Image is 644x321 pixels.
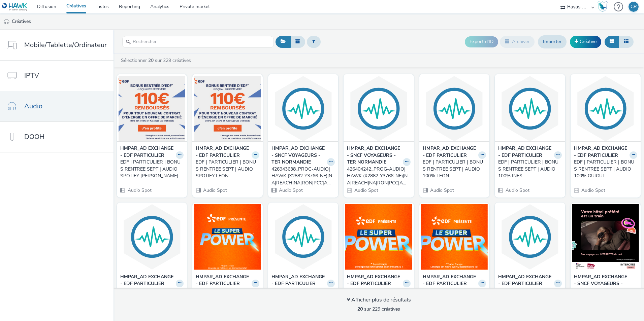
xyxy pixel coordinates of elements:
strong: 20 [357,306,363,312]
img: EDF | PARTICULIER | BONUS RENTREE SEPT | AUDIO 100% ELSA visual [119,204,185,270]
span: IPTV [24,71,39,80]
a: EDF | PARTICULIER | AVENGERS AOUT | AUDIO DEEZER [196,287,259,308]
button: Grille [605,36,619,47]
strong: HMPAR_AD EXCHANGE - SNCF VOYAGEURS - INTERCITES & TGV INOUI [GEOGRAPHIC_DATA] [574,274,628,308]
div: EDF | PARTICULIER | AVENGERS AOUT | AUDIO 100% v2 [271,287,332,308]
strong: HMPAR_AD EXCHANGE - EDF PARTICULIER [196,274,250,287]
a: EDF | PARTICULIER | BONUS RENTREE SEPT | AUDIO 100% GUIGUI [574,159,637,179]
img: EDF | PARTICULIER | BONUS RENTREE SEPT | AUDIO SPOTIFY LEON visual [194,76,261,141]
span: Audio Spot [505,187,529,193]
div: EDF | PARTICULIER | BONUS RENTREE SEPT | AUDIO 100% INES [498,159,559,179]
button: Archiver [500,36,535,47]
span: Audio Spot [202,187,227,193]
div: EDF | PARTICULIER | BONUS RENTREE SEPT | AUDIO 100% ELSA [120,287,181,308]
strong: HMPAR_AD EXCHANGE - EDF PARTICULIER [196,145,250,159]
strong: HMPAR_AD EXCHANGE - EDF PARTICULIER [271,274,325,287]
img: EDF | PARTICULIER | BONUS RENTREE SEPT | AUDIO 100% LEON visual [421,76,488,141]
div: EDF | PARTICULIER | BONUS RENTREE SEPT | AUDIO 100% LEON [423,159,483,179]
strong: HMPAR_AD EXCHANGE - SNCF VOYAGEURS - TER NORMANDIE [347,145,401,166]
a: Importer [538,35,567,48]
a: Sélectionner sur 229 créatives [120,57,194,64]
img: undefined Logo [2,3,28,11]
strong: HMPAR_AD EXCHANGE - EDF PARTICULIER [120,274,174,287]
img: Hawk Academy [598,1,608,12]
input: Rechercher... [122,36,274,48]
a: 426404242_PROG-AUDIO|HAWK (X2882-Y3766-NE)|NA|REACH|NA|RON|PCC|AUDIO|1X1|30|CPM (IMPRESSIONS)|FR|... [347,166,410,186]
a: EDF | PARTICULIER | BONUS RENTREE SEPT | AUDIO 100% LEON [423,159,486,179]
a: Hawk Academy [598,1,610,12]
img: EDF | PARTICULIER | BONUS RENTREE SEPT | AUDIO 100% INES visual [496,76,563,141]
strong: HMPAR_AD EXCHANGE - EDF PARTICULIER [120,145,174,159]
span: Audio Spot [278,187,303,193]
img: 426943638_PROG-AUDIO|HAWK (X2882-Y3766-NE)|NA|REACH|NA|RON|PCC|AUDIO|1X1|30|CPM (IMPRESSIONS)|FR|... [270,76,336,141]
img: EDF | PARTICULIER | AVENGERS AOUT | AUDIO SPOTIFY visual [421,204,488,270]
a: EDF | PARTICULIER | AVENGERS AOUT | AUDIO SPOTIFY v2 [347,287,410,308]
a: EDF | PARTICULIER | AVENGERS AOUT | AUDIO 100% v2 [271,287,335,308]
img: 426404242_PROG-AUDIO|HAWK (X2882-Y3766-NE)|NA|REACH|NA|RON|PCC|AUDIO|1X1|30|CPM (IMPRESSIONS)|FR|... [345,76,412,141]
strong: HMPAR_AD EXCHANGE - SNCF VOYAGEURS - TER NORMANDIE [271,145,325,166]
img: iNTERCITE PRO NUIT 0725 SCRIPT 3 visual [572,204,639,270]
a: EDF | PARTICULIER | BONUS RENTREE SEPT | AUDIO 100% ELSA [120,287,184,308]
a: EDF | PARTICULIER | BONUS RENTREE SEPT | AUDIO SPOTIFY LEON [196,159,259,179]
a: Créative [570,36,601,48]
span: Audio Spot [429,187,454,193]
div: EDF | PARTICULIER | AVENGERS AOUT | AUDIO SPOTIFY v2 [347,287,408,308]
button: Liste [619,36,634,47]
div: EDF | PARTICULIER | BONUS RENTREE SEPT | AUDIO SPOTIFY [PERSON_NAME] [120,159,181,179]
span: Audio [24,101,42,111]
span: sur 229 créatives [357,306,400,312]
a: EDF | PARTICULIER | BONUS RENTREE SEPT | AUDIO SPOTIFY [PERSON_NAME] [120,159,184,179]
div: EDF | PARTICULIER | BONUS RENTREE SEPT | AUDIO 100% GUIGUI [574,159,635,179]
div: 426943638_PROG-AUDIO|HAWK (X2882-Y3766-NE)|NA|REACH|NA|RON|PCC|AUDIO|1X1|30|CPM (IMPRESSIONS)|FR|... [271,166,332,186]
a: 426943638_PROG-AUDIO|HAWK (X2882-Y3766-NE)|NA|REACH|NA|RON|PCC|AUDIO|1X1|30|CPM (IMPRESSIONS)|FR|... [271,166,335,186]
a: EDF | PARTICULIER | AVENGERS AOUT | AUDIO SPOTIFY [423,287,486,308]
span: Mobile/Tablette/Ordinateur [24,40,107,50]
span: Audio Spot [354,187,378,193]
span: DOOH [24,132,44,142]
strong: HMPAR_AD EXCHANGE - EDF PARTICULIER [423,274,477,287]
strong: HMPAR_AD EXCHANGE - EDF PARTICULIER [347,274,401,287]
img: audio [3,19,10,25]
strong: HMPAR_AD EXCHANGE - EDF PARTICULIER [574,145,628,159]
div: Afficher plus de résultats [347,296,411,304]
span: Audio Spot [581,187,605,193]
strong: HMPAR_AD EXCHANGE - EDF PARTICULIER [423,145,477,159]
img: EDF | PARTICULIER | AVENGERS AOUT | AUDIO 100% visual [496,204,563,270]
a: EDF | PARTICULIER | BONUS RENTREE SEPT | AUDIO 100% INES [498,159,561,179]
img: EDF | PARTICULIER | AVENGERS AOUT | AUDIO SPOTIFY v2 visual [345,204,412,270]
a: EDF | PARTICULIER | AVENGERS AOUT | AUDIO 100% [498,287,561,301]
img: EDF | PARTICULIER | AVENGERS AOUT | AUDIO DEEZER visual [194,204,261,270]
strong: 20 [148,57,154,64]
div: EDF | PARTICULIER | AVENGERS AOUT | AUDIO 100% [498,287,559,301]
div: CR [631,2,637,12]
img: EDF | PARTICULIER | BONUS RENTREE SEPT | AUDIO 100% GUIGUI visual [572,76,639,141]
strong: HMPAR_AD EXCHANGE - EDF PARTICULIER [498,145,552,159]
img: EDF | PARTICULIER | BONUS RENTREE SEPT | AUDIO SPOTIFY ELSA visual [119,76,185,141]
div: EDF | PARTICULIER | AVENGERS AOUT | AUDIO DEEZER [196,287,256,308]
button: Export d'ID [465,36,498,47]
strong: HMPAR_AD EXCHANGE - EDF PARTICULIER [498,274,552,287]
div: EDF | PARTICULIER | AVENGERS AOUT | AUDIO SPOTIFY [423,287,483,308]
div: EDF | PARTICULIER | BONUS RENTREE SEPT | AUDIO SPOTIFY LEON [196,159,256,179]
div: 426404242_PROG-AUDIO|HAWK (X2882-Y3766-NE)|NA|REACH|NA|RON|PCC|AUDIO|1X1|30|CPM (IMPRESSIONS)|FR|... [347,166,408,186]
span: Audio Spot [127,187,152,193]
img: EDF | PARTICULIER | AVENGERS AOUT | AUDIO 100% v2 visual [270,204,336,270]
